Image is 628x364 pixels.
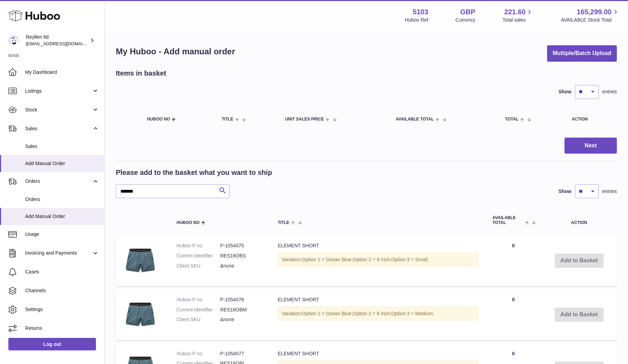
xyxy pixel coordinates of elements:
[25,325,99,332] span: Returns
[25,125,92,132] span: Sales
[177,350,220,357] dt: Huboo P no
[278,220,289,225] span: Title
[602,188,617,195] span: entries
[25,88,92,94] span: Listings
[405,17,428,23] div: Huboo Ref
[502,17,533,23] span: Total sales
[492,216,523,225] span: AVAILABLE Total
[25,69,99,76] span: My Dashboard
[177,220,200,225] span: Huboo no
[561,17,620,23] span: AVAILABLE Stock Total
[222,117,233,122] span: Title
[285,117,324,122] span: Unit Sales Price
[25,107,92,113] span: Stock
[302,311,353,316] span: Option 1 = Ocean Blue;
[177,263,220,269] dt: Client SKU
[8,338,96,350] a: Log out
[116,46,235,57] h1: My Huboo - Add manual order
[26,41,103,46] span: [EMAIL_ADDRESS][DOMAIN_NAME]
[220,296,264,303] dd: P-1054076
[559,188,571,195] label: Show
[504,7,525,17] span: 221.60
[302,257,353,262] span: Option 1 = Ocean Blue;
[541,209,617,232] th: Action
[572,117,610,122] div: Action
[547,45,617,62] button: Multiple/Batch Upload
[25,231,99,238] span: Usage
[271,235,485,286] td: ELEMENT SHORT
[485,289,541,340] td: 0
[278,253,478,267] div: Variation:
[456,17,476,23] div: Currency
[220,350,264,357] dd: P-1054077
[602,88,617,95] span: entries
[123,296,158,331] img: ELEMENT SHORT
[123,242,158,277] img: ELEMENT SHORT
[25,287,99,294] span: Channels
[391,257,429,262] span: Option 3 = Small;
[485,235,541,286] td: 0
[391,311,434,316] span: Option 3 = Medium;
[502,7,533,23] a: 221.60 Total sales
[116,69,166,78] h2: Items in basket
[565,138,617,154] button: Next
[147,117,170,122] span: Huboo no
[278,307,478,321] div: Variation:
[25,306,99,313] span: Settings
[177,296,220,303] dt: Huboo P no
[116,168,272,177] h2: Please add to the basket what you want to ship
[220,253,264,259] dd: RES16OBS
[25,250,92,256] span: Invoicing and Payments
[220,307,264,313] dd: RES16OBM
[8,35,19,46] img: reyllen@reyllen.com
[25,160,99,167] span: Add Manual Order
[25,196,99,203] span: Orders
[220,263,264,269] dd: &none
[177,316,220,323] dt: Client SKU
[413,7,428,17] strong: 5103
[353,257,391,262] span: Option 2 = 6 inch;
[460,7,475,17] strong: GBP
[177,307,220,313] dt: Current identifier
[271,289,485,340] td: ELEMENT SHORT
[25,213,99,220] span: Add Manual Order
[26,34,89,47] div: Reyllen ltd.
[577,7,612,17] span: 165,299.00
[220,316,264,323] dd: &none
[25,143,99,150] span: Sales
[505,117,518,122] span: Total
[353,311,391,316] span: Option 2 = 6 inch;
[177,242,220,249] dt: Huboo P no
[561,7,620,23] a: 165,299.00 AVAILABLE Stock Total
[396,117,434,122] span: AVAILABLE Total
[559,88,571,95] label: Show
[25,269,99,275] span: Cases
[177,253,220,259] dt: Current identifier
[220,242,264,249] dd: P-1054075
[25,178,92,185] span: Orders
